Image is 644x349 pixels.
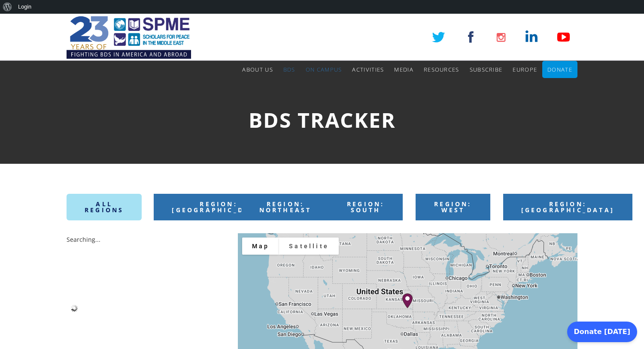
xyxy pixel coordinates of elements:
[470,66,503,73] span: Subscribe
[283,66,295,73] span: BDS
[347,200,384,214] span: Region: South
[249,106,396,134] span: BDS Tracker
[352,66,384,73] span: Activities
[172,200,265,214] span: Region: [GEOGRAPHIC_DATA]
[424,61,459,78] a: Resources
[328,194,403,220] a: Region: South
[424,66,459,73] span: Resources
[352,61,384,78] a: Activities
[513,66,537,73] span: Europe
[67,194,142,220] a: All Regions
[259,200,312,214] span: Region: Northeast
[242,66,273,73] span: About Us
[279,238,339,255] button: Show satellite imagery
[67,14,191,61] img: SPME
[547,61,572,78] a: Donate
[241,194,330,220] a: Region: Northeast
[547,66,572,73] span: Donate
[242,61,273,78] a: About Us
[154,194,283,220] a: Region: [GEOGRAPHIC_DATA]
[399,290,416,312] div: Start location
[416,194,490,220] a: Region: West
[306,66,342,73] span: On Campus
[71,305,78,312] img: ajax-loader.gif
[394,66,413,73] span: Media
[85,200,124,214] span: All Regions
[434,200,471,214] span: Region: West
[394,61,413,78] a: Media
[503,194,632,220] a: Region: [GEOGRAPHIC_DATA]
[513,61,537,78] a: Europe
[67,233,235,246] li: Searching...
[470,61,503,78] a: Subscribe
[283,61,295,78] a: BDS
[306,61,342,78] a: On Campus
[242,238,279,255] button: Show street map
[521,200,614,214] span: Region: [GEOGRAPHIC_DATA]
